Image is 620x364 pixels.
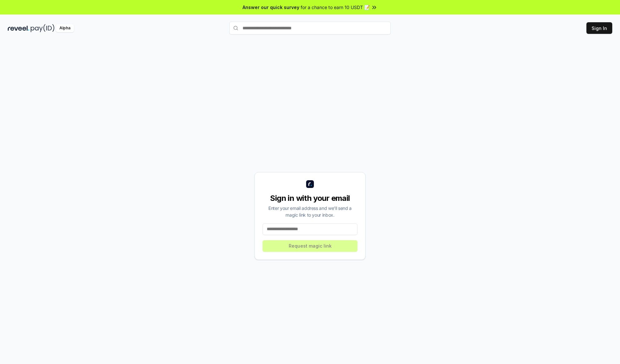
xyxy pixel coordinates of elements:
div: Alpha [56,24,74,32]
img: reveel_dark [8,24,29,32]
img: pay_id [31,24,55,32]
span: Answer our quick survey [243,4,299,11]
button: Sign In [586,22,612,34]
img: logo_small [306,180,314,188]
div: Enter your email address and we’ll send a magic link to your inbox. [263,205,357,218]
span: for a chance to earn 10 USDT 📝 [301,4,370,11]
div: Sign in with your email [263,193,357,203]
